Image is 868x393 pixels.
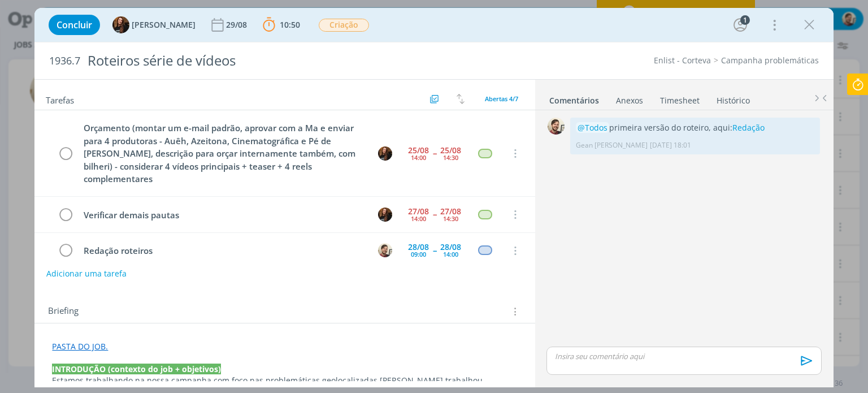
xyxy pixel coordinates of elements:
span: 1936.7 [49,55,80,67]
img: T [112,16,129,33]
img: T [378,146,392,161]
span: Briefing [48,304,79,319]
img: arrow-down-up.svg [457,94,465,104]
span: Criação [319,19,369,32]
button: Concluir [49,15,100,35]
a: Redação [732,122,765,133]
img: G [378,243,392,257]
button: T [377,145,394,162]
div: Verificar demais pautas [79,208,367,222]
div: 28/08 [408,243,429,251]
div: 29/08 [226,21,249,29]
a: Timesheet [659,90,700,106]
a: Histórico [716,90,750,106]
img: G [548,118,565,135]
div: 14:00 [443,251,458,257]
button: Adicionar uma tarefa [46,264,127,284]
span: [PERSON_NAME] [132,21,196,29]
div: 14:30 [443,154,458,161]
strong: INTRODUÇÃO (contexto do job + objetivos) [52,364,221,374]
a: PASTA DO JOB. [52,341,108,352]
button: 10:50 [260,16,303,34]
div: Redação roteiros [79,244,367,258]
span: -- [433,210,436,218]
span: Concluir [57,20,92,29]
div: 25/08 [440,146,461,154]
button: T [377,206,394,223]
a: Enlist - Corteva [654,55,711,66]
span: Estamos trabalhando na nossa campanha com foco nas problemáticas geolocalizadas. [52,375,380,386]
a: Campanha problemáticas [721,55,819,66]
div: 28/08 [440,243,461,251]
div: 25/08 [408,146,429,154]
div: 09:00 [411,251,426,257]
button: Criação [318,18,370,32]
button: 1 [731,16,749,34]
button: T[PERSON_NAME] [112,16,196,33]
div: Orçamento (montar um e-mail padrão, aprovar com a Ma e enviar para 4 produtoras - Auêh, Azeitona,... [79,121,367,186]
div: 14:00 [411,154,426,161]
span: @Todos [578,122,607,133]
span: 10:50 [280,19,300,30]
a: Comentários [549,90,600,106]
span: -- [433,149,436,157]
p: Gean [PERSON_NAME] [576,140,648,150]
div: 14:00 [411,215,426,222]
span: Abertas 4/7 [485,94,518,103]
div: Anexos [616,95,643,106]
div: 14:30 [443,215,458,222]
span: [DATE] 18:01 [650,140,691,150]
img: T [378,208,392,222]
div: 1 [740,15,750,25]
span: -- [433,247,436,254]
div: Roteiros série de vídeos [83,47,493,75]
div: 27/08 [408,208,429,215]
p: primeira versão do roteiro, aqui: [576,122,814,133]
div: dialog [34,8,833,387]
div: 27/08 [440,208,461,215]
button: G [377,242,394,259]
span: Tarefas [46,92,74,106]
